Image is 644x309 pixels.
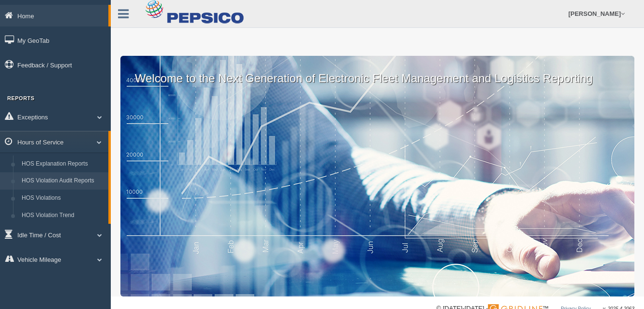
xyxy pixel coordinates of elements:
[17,190,108,207] a: HOS Violations
[17,172,108,190] a: HOS Violation Audit Reports
[17,207,108,224] a: HOS Violation Trend
[120,56,634,87] p: Welcome to the Next Generation of Electronic Fleet Management and Logistics Reporting
[17,155,108,173] a: HOS Explanation Reports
